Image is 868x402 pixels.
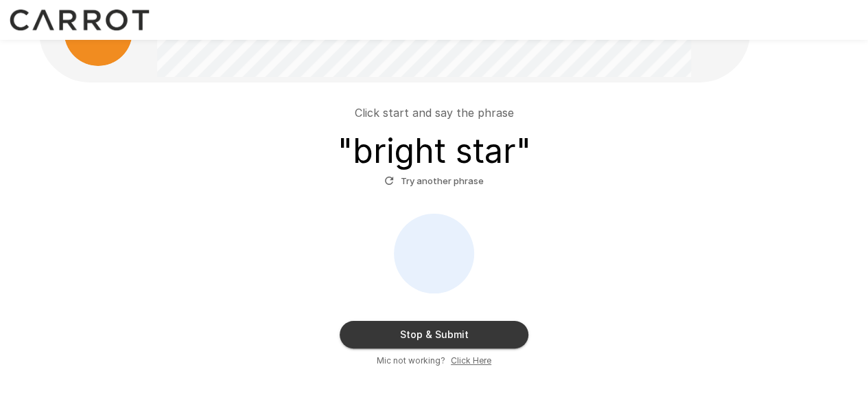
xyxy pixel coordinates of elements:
[355,104,514,121] p: Click start and say the phrase
[451,355,491,366] u: Click Here
[338,132,531,170] h3: " bright star "
[377,354,445,368] span: Mic not working?
[340,321,528,348] button: Stop & Submit
[381,170,487,192] button: Try another phrase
